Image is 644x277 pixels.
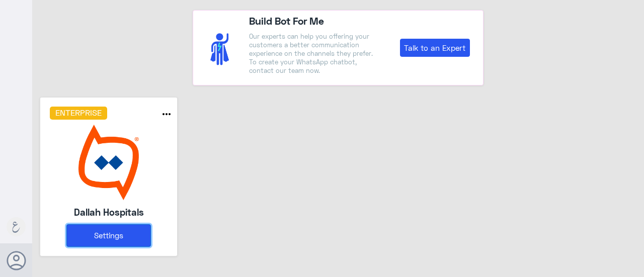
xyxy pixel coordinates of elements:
[7,251,26,270] button: Avatar
[66,224,151,247] button: Settings
[249,13,379,28] h4: Build Bot For Me
[160,108,173,123] button: more_horiz
[400,39,470,57] a: Talk to an Expert
[50,107,108,120] h6: Enterprise
[66,205,151,219] h5: Dallah Hospitals
[160,108,173,120] i: more_horiz
[50,125,168,200] img: bot image
[249,32,379,75] p: Our experts can help you offering your customers a better communication experience on the channel...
